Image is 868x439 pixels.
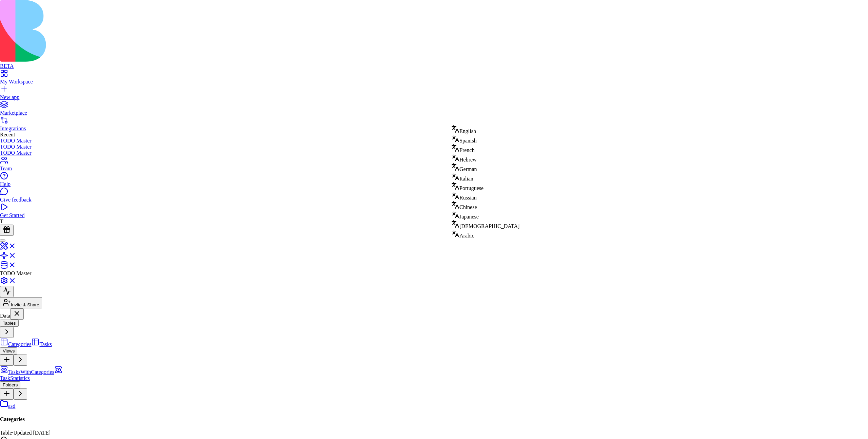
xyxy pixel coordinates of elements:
span: Italian [459,176,473,182]
span: Japanese [459,214,479,220]
span: French [459,147,474,153]
span: Chinese [459,204,477,210]
span: Russian [459,195,477,201]
span: Hebrew [459,157,477,163]
span: [DEMOGRAPHIC_DATA] [459,223,519,229]
span: English [459,128,476,134]
span: Spanish [459,138,477,144]
span: German [459,166,477,172]
span: Portuguese [459,185,484,191]
span: Arabic [459,233,474,238]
